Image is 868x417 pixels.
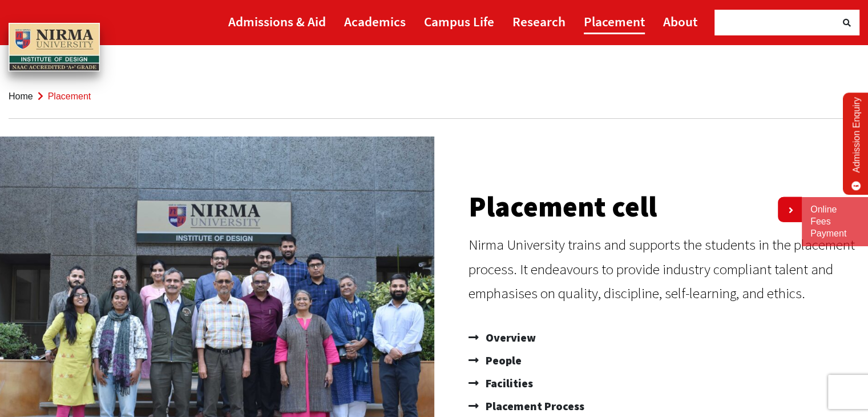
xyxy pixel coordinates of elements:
[469,372,857,395] a: Facilities
[344,9,406,34] a: Academics
[469,349,857,372] a: People
[48,91,91,101] span: Placement
[469,193,857,221] h2: Placement cell
[512,9,566,34] a: Research
[9,23,100,72] img: main_logo
[483,349,522,372] span: People
[810,204,859,239] a: Online Fees Payment
[663,9,697,34] a: About
[483,326,536,349] span: Overview
[469,232,857,306] p: Nirma University trains and supports the students in the placement process. It endeavours to prov...
[424,9,494,34] a: Campus Life
[9,74,859,119] nav: breadcrumb
[469,326,857,349] a: Overview
[228,9,326,34] a: Admissions & Aid
[483,372,533,395] span: Facilities
[584,9,645,34] a: Placement
[9,91,33,101] a: Home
